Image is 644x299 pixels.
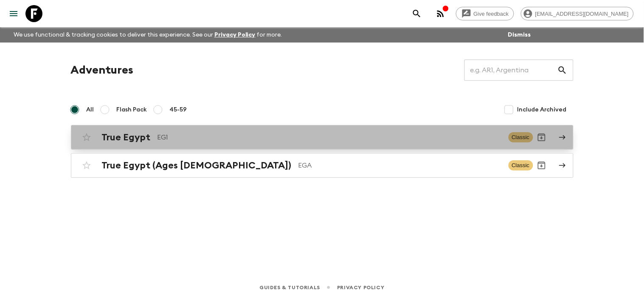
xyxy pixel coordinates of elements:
span: Include Archived [517,105,567,114]
button: Archive [533,129,550,146]
a: Give feedback [456,7,514,20]
button: Archive [533,157,550,174]
span: Give feedback [469,11,514,17]
a: Guides & Tutorials [259,283,320,292]
span: All [87,105,94,114]
h1: Adventures [71,62,134,79]
span: Classic [509,132,533,142]
a: Privacy Policy [337,283,384,292]
button: search adventures [408,5,425,22]
p: We use functional & tracking cookies to deliver this experience. See our for more. [10,27,286,43]
p: EG1 [157,132,502,142]
a: Privacy Policy [214,32,256,38]
div: [EMAIL_ADDRESS][DOMAIN_NAME] [521,7,634,20]
button: menu [5,5,22,22]
h2: True Egypt (Ages [DEMOGRAPHIC_DATA]) [102,160,292,171]
button: Dismiss [506,29,533,41]
span: Flash Pack [117,105,147,114]
span: [EMAIL_ADDRESS][DOMAIN_NAME] [531,11,633,17]
a: True Egypt (Ages [DEMOGRAPHIC_DATA])EGAClassicArchive [71,153,574,178]
span: 45-59 [170,105,187,114]
span: Classic [509,160,533,171]
h2: True Egypt [102,132,151,143]
p: EGA [298,160,502,171]
input: e.g. AR1, Argentina [464,58,557,82]
a: True EgyptEG1ClassicArchive [71,125,574,150]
